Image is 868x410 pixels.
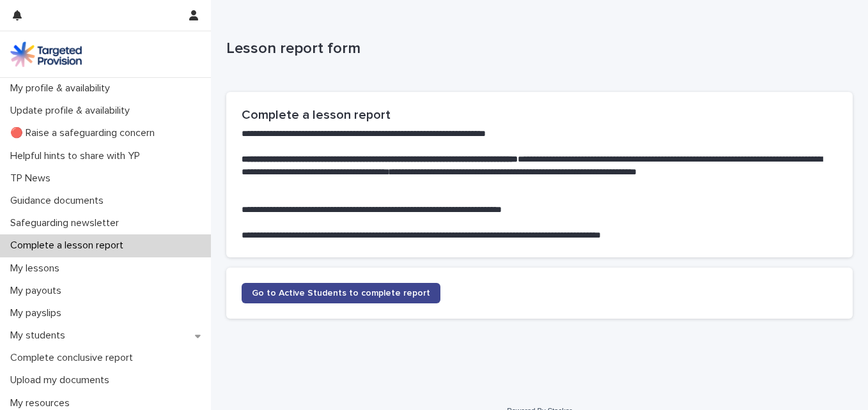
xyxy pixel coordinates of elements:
p: Lesson report form [226,40,848,58]
p: My lessons [5,262,70,275]
p: My profile & availability [5,82,120,95]
p: 🔴 Raise a safeguarding concern [5,127,165,139]
span: Go to Active Students to complete report [252,289,430,298]
p: Complete conclusive report [5,352,143,364]
p: Upload my documents [5,374,120,386]
p: Update profile & availability [5,105,140,117]
p: Helpful hints to share with YP [5,150,150,162]
h2: Complete a lesson report [242,107,837,123]
p: Safeguarding newsletter [5,217,129,229]
p: My payouts [5,285,72,297]
p: Complete a lesson report [5,239,134,252]
p: Guidance documents [5,195,114,207]
p: My payslips [5,307,72,319]
p: TP News [5,172,61,185]
p: My resources [5,397,80,409]
a: Go to Active Students to complete report [242,283,440,303]
img: M5nRWzHhSzIhMunXDL62 [10,42,82,67]
p: My students [5,330,75,342]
